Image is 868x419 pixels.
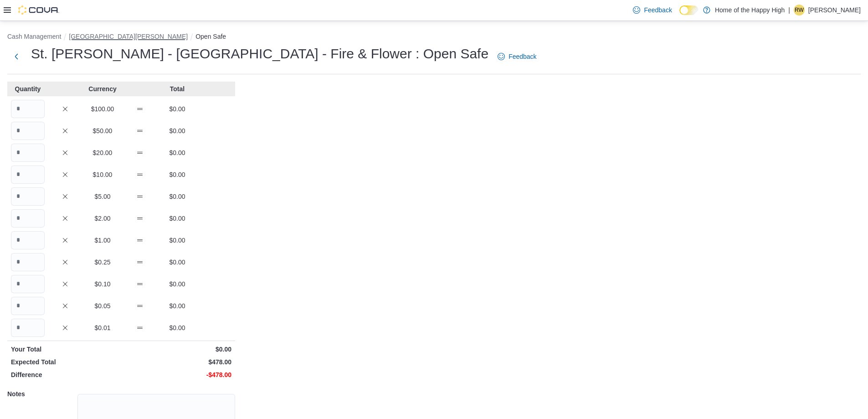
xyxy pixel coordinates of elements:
[11,231,45,249] input: Quantity
[11,166,45,184] input: Quantity
[7,385,76,403] h5: Notes
[18,5,59,15] img: Cova
[86,323,119,332] p: $0.01
[195,33,226,40] button: Open Safe
[160,104,194,114] p: $0.00
[629,1,675,19] a: Feedback
[11,100,45,118] input: Quantity
[86,279,119,289] p: $0.10
[11,275,45,293] input: Quantity
[86,258,119,267] p: $0.25
[11,253,45,271] input: Quantity
[160,258,194,267] p: $0.00
[123,370,231,379] p: -$478.00
[123,345,231,354] p: $0.00
[86,170,119,179] p: $10.00
[86,236,119,245] p: $1.00
[86,148,119,157] p: $20.00
[494,47,540,66] a: Feedback
[808,5,861,16] p: [PERSON_NAME]
[7,33,61,40] button: Cash Management
[11,345,119,354] p: Your Total
[7,47,26,66] button: Next
[160,84,194,93] p: Total
[86,301,119,310] p: $0.05
[679,5,699,15] input: Dark Mode
[160,170,194,179] p: $0.00
[11,297,45,315] input: Quantity
[11,122,45,140] input: Quantity
[160,192,194,201] p: $0.00
[160,301,194,310] p: $0.00
[160,323,194,332] p: $0.00
[508,52,536,61] span: Feedback
[715,5,785,16] p: Home of the Happy High
[160,279,194,289] p: $0.00
[794,5,805,16] div: Rachel Windjack
[123,357,231,367] p: $478.00
[11,144,45,162] input: Quantity
[86,104,119,114] p: $100.00
[86,192,119,201] p: $5.00
[7,32,861,43] nav: An example of EuiBreadcrumbs
[69,33,188,40] button: [GEOGRAPHIC_DATA][PERSON_NAME]
[86,126,119,135] p: $50.00
[11,187,45,206] input: Quantity
[160,236,194,245] p: $0.00
[795,5,804,16] span: RW
[11,209,45,228] input: Quantity
[31,45,488,63] h1: St. [PERSON_NAME] - [GEOGRAPHIC_DATA] - Fire & Flower : Open Safe
[160,126,194,135] p: $0.00
[11,370,119,379] p: Difference
[11,84,45,93] p: Quantity
[644,5,672,15] span: Feedback
[11,319,45,337] input: Quantity
[11,357,119,367] p: Expected Total
[160,148,194,157] p: $0.00
[160,214,194,223] p: $0.00
[788,5,790,16] p: |
[86,214,119,223] p: $2.00
[86,84,119,93] p: Currency
[679,15,680,16] span: Dark Mode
